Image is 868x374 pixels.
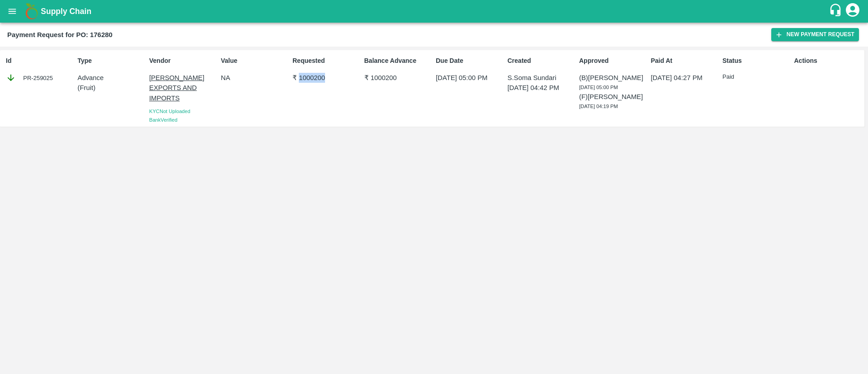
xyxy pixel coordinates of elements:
[436,56,504,66] p: Due Date
[78,56,146,66] p: Type
[41,5,829,18] a: Supply Chain
[7,31,113,38] b: Payment Request for PO: 176280
[149,73,217,103] p: [PERSON_NAME] EXPORTS AND IMPORTS
[149,117,177,123] span: Bank Verified
[364,73,432,83] p: ₹ 1000200
[844,2,861,21] div: account of current user
[579,73,647,83] p: (B) [PERSON_NAME]
[6,73,74,83] div: PR-259025
[41,7,91,16] b: Supply Chain
[651,73,719,83] p: [DATE] 04:27 PM
[78,73,146,83] p: Advance
[579,92,647,102] p: (F) [PERSON_NAME]
[364,56,432,66] p: Balance Advance
[651,56,719,66] p: Paid At
[23,2,41,20] img: logo
[794,56,862,66] p: Actions
[579,56,647,66] p: Approved
[722,73,790,81] p: Paid
[149,56,217,66] p: Vendor
[221,73,289,83] p: NA
[292,73,360,83] p: ₹ 1000200
[508,73,576,83] p: S.Soma Sundari
[2,1,23,22] button: open drawer
[221,56,289,66] p: Value
[6,56,74,66] p: Id
[579,85,618,90] span: [DATE] 05:00 PM
[579,104,618,109] span: [DATE] 04:19 PM
[771,28,859,41] button: New Payment Request
[292,56,360,66] p: Requested
[508,83,576,93] p: [DATE] 04:42 PM
[436,73,504,83] p: [DATE] 05:00 PM
[78,83,146,93] p: ( Fruit )
[829,3,844,19] div: customer-support
[149,109,190,114] span: KYC Not Uploaded
[722,56,790,66] p: Status
[508,56,576,66] p: Created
